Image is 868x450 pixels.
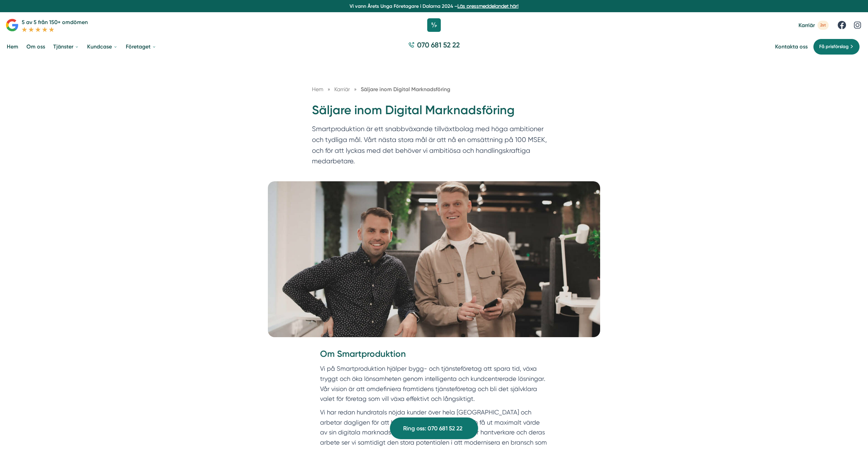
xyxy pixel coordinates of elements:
[312,86,323,93] a: Hem
[457,3,518,9] a: Läs pressmeddelandet här!
[390,417,478,439] a: Ring oss: 070 681 52 22
[813,39,860,55] a: Få prisförslag
[819,43,849,50] span: Få prisförslag
[334,86,350,93] span: Karriär
[312,124,556,170] p: Smartproduktion är ett snabbväxande tillväxtbolag med höga ambitioner och tydliga mål. Vårt nästa...
[312,102,556,124] h1: Säljare inom Digital Marknadsföring
[775,43,808,50] a: Kontakta oss
[406,40,462,53] a: 070 681 52 22
[320,349,406,359] strong: Om Smartproduktion
[798,22,815,28] span: Karriär
[268,181,600,337] img: Säljare
[5,38,20,55] a: Hem
[3,3,865,9] p: Vi vann Årets Unga Företagare i Dalarna 2024 –
[361,86,450,93] a: Säljare inom Digital Marknadsföring
[817,21,829,30] span: 2st
[354,85,357,94] span: »
[25,38,46,55] a: Om oss
[22,18,88,26] p: 5 av 5 från 150+ omdömen
[312,85,556,94] nav: Breadcrumb
[320,364,548,404] p: Vi på Smartproduktion hjälper bygg- och tjänsteföretag att spara tid, växa tryggt och öka lönsamh...
[86,38,119,55] a: Kundcase
[798,21,829,30] a: Karriär 2st
[334,86,351,93] a: Karriär
[124,38,158,55] a: Företaget
[403,424,462,433] span: Ring oss: 070 681 52 22
[417,40,460,50] span: 070 681 52 22
[52,38,80,55] a: Tjänster
[328,85,330,94] span: »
